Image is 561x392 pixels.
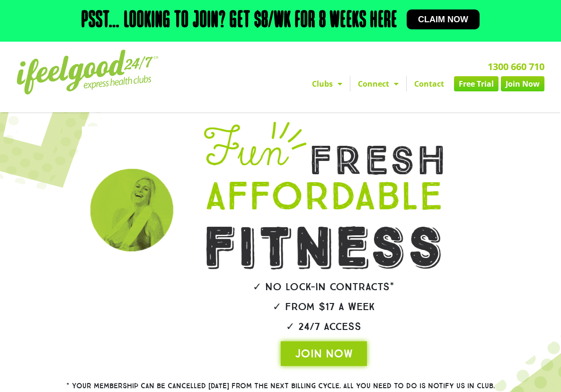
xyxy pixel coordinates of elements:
[407,9,480,29] a: Claim now
[281,341,367,366] a: JOIN NOW
[205,76,544,91] nav: Menu
[418,15,468,24] span: Claim now
[81,9,397,32] h2: Psst… Looking to join? Get $8/wk for 8 weeks here
[178,302,470,312] h2: ✓ From $17 a week
[32,383,529,390] h2: * Your membership can be cancelled [DATE] from the next billing cycle. All you need to do is noti...
[454,76,499,91] a: Free Trial
[350,76,406,91] a: Connect
[178,321,470,332] h2: ✓ 24/7 Access
[295,346,353,361] span: JOIN NOW
[501,76,544,91] a: Join Now
[304,76,350,91] a: Clubs
[488,60,544,73] a: 1300 660 710
[407,76,452,91] a: Contact
[178,282,470,292] h2: ✓ No lock-in contracts*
